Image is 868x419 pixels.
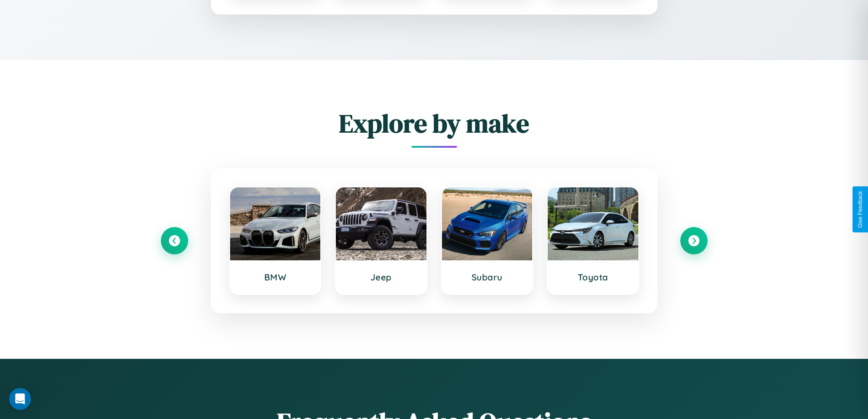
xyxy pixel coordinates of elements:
h2: Explore by make [161,106,708,141]
h3: Toyota [557,272,629,283]
div: Open Intercom Messenger [9,388,31,410]
h3: BMW [239,272,312,283]
h3: Subaru [451,272,524,283]
h3: Jeep [345,272,417,283]
div: Give Feedback [857,191,863,228]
